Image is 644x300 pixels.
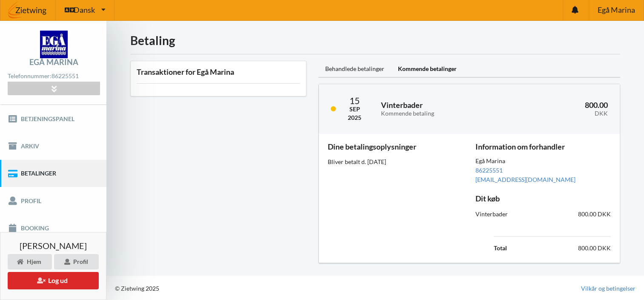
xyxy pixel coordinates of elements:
[381,110,504,117] div: Kommende betaling
[494,244,507,252] b: Total
[391,61,464,78] div: Kommende betalinger
[8,71,100,82] div: Telefonnummer:
[348,105,361,113] div: Sep
[531,243,611,254] td: 800.00 DKK
[475,194,611,204] h3: Dit køb
[475,142,611,152] h3: Information om forhandler
[8,254,52,269] div: Hjem
[137,67,300,77] h3: Transaktioner for Egå Marina
[52,72,79,79] strong: 86225551
[29,58,78,66] div: Egå Marina
[54,254,99,269] div: Profil
[130,33,620,48] h1: Betaling
[515,110,608,117] div: DKK
[74,6,95,14] span: Dansk
[348,113,361,122] div: 2025
[381,100,504,117] h3: Vinterbader
[475,176,575,183] a: [EMAIL_ADDRESS][DOMAIN_NAME]
[469,204,543,224] div: Vinterbader
[475,158,611,166] div: Egå Marina
[318,61,391,78] div: Behandlede betalinger
[328,158,463,166] div: Bliver betalt d. [DATE]
[597,6,635,14] span: Egå Marina
[20,241,87,250] span: [PERSON_NAME]
[515,100,608,117] h3: 800.00
[581,284,635,293] a: Vilkår og betingelser
[40,31,68,58] img: logo
[328,142,463,152] h3: Dine betalingsoplysninger
[348,96,361,105] div: 15
[475,167,503,174] a: 86225551
[543,204,617,224] div: 800.00 DKK
[8,272,99,289] button: Log ud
